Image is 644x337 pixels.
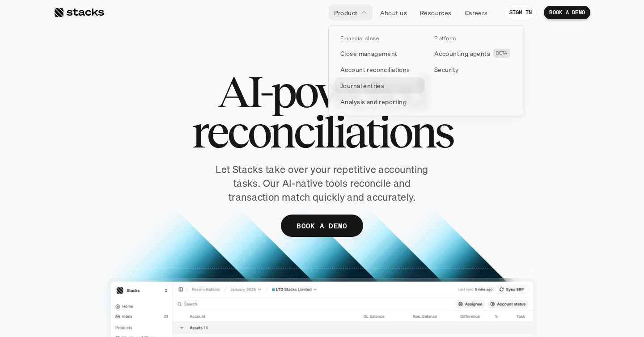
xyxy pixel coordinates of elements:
a: Resources [415,4,457,21]
a: BOOK A DEMO [281,215,363,237]
a: Journal entries [335,77,424,93]
p: Platform [434,35,456,42]
a: Account reconciliations [335,61,424,77]
a: Privacy Policy [106,170,145,177]
span: reconciliations [192,112,453,152]
a: Careers [459,4,493,21]
span: AI-powered [217,72,427,112]
p: BOOK A DEMO [549,9,585,16]
a: BOOK A DEMO [544,6,590,19]
p: Careers [465,8,488,17]
a: About us [375,4,412,21]
p: Financial close [340,35,379,42]
a: Close management [335,45,424,61]
a: Security [429,61,518,77]
a: SIGN IN [504,6,538,19]
p: Let Stacks take over your repetitive accounting tasks. Our AI-native tools reconcile and transact... [199,163,445,204]
p: Account reconciliations [340,65,410,74]
h2: BETA [496,51,508,56]
p: Security [434,65,458,74]
p: Journal entries [340,81,384,90]
p: SIGN IN [509,9,532,16]
p: Product [334,8,358,17]
p: Resources [420,8,452,17]
p: Accounting agents [434,49,490,58]
a: Accounting agentsBETA [429,45,518,61]
p: Close management [340,49,398,58]
p: BOOK A DEMO [297,219,347,232]
p: About us [380,8,407,17]
p: Analysis and reporting [340,97,407,106]
a: Analysis and reporting [335,93,424,110]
